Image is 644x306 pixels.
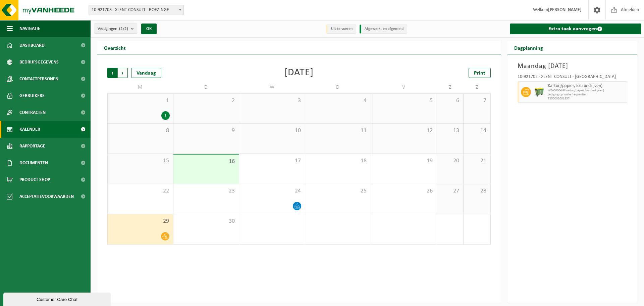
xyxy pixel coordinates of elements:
span: 30 [177,218,236,225]
span: 21 [467,157,487,165]
h2: Dagplanning [507,41,550,54]
span: Rapportage [19,138,45,155]
span: 27 [440,187,460,195]
span: 13 [440,127,460,134]
span: Kalender [19,121,40,138]
button: Vestigingen(2/2) [94,24,137,34]
button: OK [141,24,157,34]
td: D [305,81,371,93]
span: 7 [467,97,487,104]
div: Vandaag [131,68,161,78]
td: V [371,81,437,93]
span: Karton/papier, los (bedrijven) [548,83,626,89]
span: Dashboard [19,37,45,54]
count: (2/2) [119,27,128,31]
div: 10-921702 - XLENT CONSULT - [GEOGRAPHIC_DATA] [518,75,628,81]
span: 2 [177,97,236,104]
span: 10-921703 - XLENT CONSULT - BOEZINGE [89,5,183,15]
td: M [107,81,173,93]
td: D [173,81,239,93]
span: 28 [467,187,487,195]
span: 24 [243,187,302,195]
span: Contracten [19,104,46,121]
span: 6 [440,97,460,104]
span: 16 [177,158,236,165]
span: Acceptatievoorwaarden [19,188,74,205]
span: T250002081857 [548,97,626,101]
span: 4 [309,97,368,104]
span: WB-0660-HP karton/papier, los (bedrijven) [548,89,626,93]
span: 8 [111,127,170,134]
span: 3 [243,97,302,104]
span: Lediging op vaste frequentie [548,93,626,97]
div: [DATE] [284,68,314,78]
iframe: chat widget [3,291,112,306]
span: 18 [309,157,368,165]
span: 19 [374,157,433,165]
span: Vorige [107,68,117,78]
span: Gebruikers [19,87,45,104]
span: 10-921703 - XLENT CONSULT - BOEZINGE [89,5,184,15]
span: Print [474,71,485,76]
span: Contactpersonen [19,71,58,87]
h2: Overzicht [97,41,132,54]
span: 10 [243,127,302,134]
span: 22 [111,187,170,195]
a: Extra taak aanvragen [510,24,642,34]
td: W [239,81,305,93]
span: Documenten [19,155,48,171]
span: Volgende [118,68,128,78]
span: 14 [467,127,487,134]
td: Z [437,81,464,93]
span: 26 [374,187,433,195]
span: 12 [374,127,433,134]
img: WB-0660-HPE-GN-50 [534,87,544,97]
li: Afgewerkt en afgemeld [360,25,407,34]
span: Bedrijfsgegevens [19,54,59,71]
span: 23 [177,187,236,195]
li: Uit te voeren [326,25,356,34]
span: 5 [374,97,433,104]
span: 1 [111,97,170,104]
td: Z [464,81,490,93]
a: Print [469,68,491,78]
div: 1 [161,111,170,120]
span: 17 [243,157,302,165]
span: 20 [440,157,460,165]
span: Navigatie [19,20,40,37]
span: 15 [111,157,170,165]
span: Product Shop [19,171,50,188]
span: 11 [309,127,368,134]
span: Vestigingen [98,24,128,34]
span: 29 [111,218,170,225]
span: 25 [309,187,368,195]
h3: Maandag [DATE] [518,61,628,71]
span: 9 [177,127,236,134]
strong: [PERSON_NAME] [548,7,582,12]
